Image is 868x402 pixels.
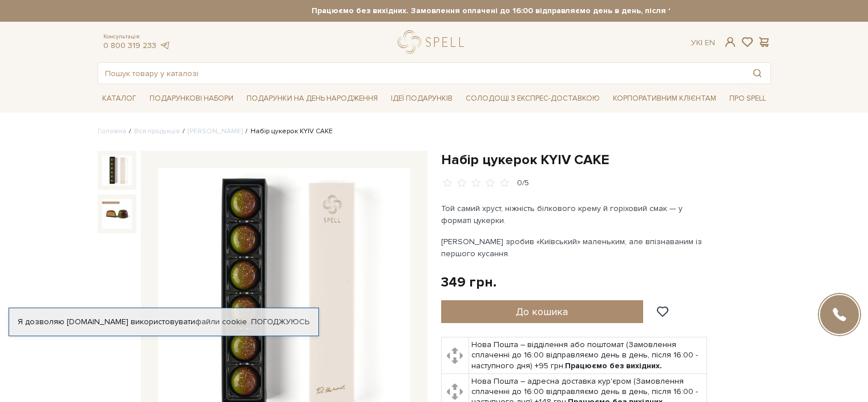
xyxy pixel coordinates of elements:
div: 0/5 [517,178,529,189]
div: Ук [691,38,715,48]
a: Солодощі з експрес-доставкою [461,89,604,108]
li: Набір цукерок KYIV CAKE [243,126,333,137]
img: Набір цукерок KYIV CAKE [102,156,132,185]
h1: Набір цукерок KYIV CAKE [441,151,771,169]
a: файли cookie [195,317,247,327]
span: Ідеї подарунків [386,90,457,108]
a: 0 800 319 233 [103,41,156,50]
button: Пошук товару у каталозі [744,63,770,83]
img: Набір цукерок KYIV CAKE [102,199,132,229]
div: Я дозволяю [DOMAIN_NAME] використовувати [9,317,318,327]
span: Подарункові набори [145,90,238,108]
span: Каталог [98,90,141,108]
a: Вся продукція [134,127,180,136]
span: Про Spell [725,90,770,108]
p: [PERSON_NAME] зробив «Київський» маленьким, але впізнаваним із першого кусання. [441,236,709,260]
a: telegram [159,41,171,50]
div: 349 грн. [441,273,496,291]
b: Працюємо без вихідних. [565,361,662,371]
td: Нова Пошта – відділення або поштомат (Замовлення сплаченні до 16:00 відправляємо день в день, піс... [469,337,706,374]
span: Подарунки на День народження [242,90,382,108]
span: | [701,38,703,47]
a: [PERSON_NAME] [188,127,243,136]
a: logo [398,30,469,54]
span: До кошика [516,305,568,318]
p: Той самий хруст, ніжність білкового крему й горіховий смак — у форматі цукерки. [441,202,709,226]
input: Пошук товару у каталозі [98,63,744,83]
a: Погоджуюсь [251,317,309,327]
a: Головна [98,127,126,136]
a: En [705,38,715,47]
button: До кошика [441,300,644,323]
a: Корпоративним клієнтам [608,89,721,108]
span: Консультація: [103,33,171,41]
